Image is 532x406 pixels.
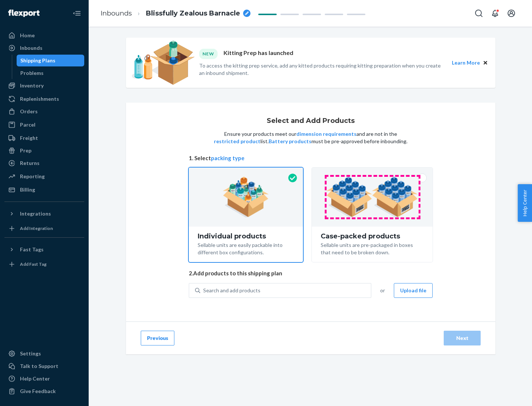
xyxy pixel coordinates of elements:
button: Fast Tags [4,244,84,255]
div: Problems [20,69,44,77]
div: Search and add products [203,287,260,294]
a: Freight [4,132,84,144]
button: Integrations [4,208,84,220]
a: Help Center [4,373,84,385]
button: Previous [141,331,174,345]
div: Fast Tags [20,246,44,253]
a: Parcel [4,119,84,131]
a: Settings [4,348,84,359]
span: Blissfully Zealous Barnacle [146,9,240,18]
div: Case-packed products [321,233,424,240]
p: Ensure your products meet our and are not in the list. must be pre-approved before inbounding. [213,130,408,145]
div: Prep [20,147,31,154]
div: Orders [20,108,38,115]
div: Give Feedback [20,388,56,395]
img: individual-pack.facf35554cb0f1810c75b2bd6df2d64e.png [223,177,269,217]
a: Orders [4,106,84,117]
a: Replenishments [4,93,84,105]
a: Problems [17,67,85,79]
a: Returns [4,157,84,169]
a: Inventory [4,80,84,92]
button: Next [444,331,481,345]
button: restricted product [214,138,260,145]
div: Talk to Support [20,362,58,370]
a: Home [4,30,84,41]
a: Shipping Plans [17,55,85,66]
button: Close [481,59,490,67]
ol: breadcrumbs [95,3,256,24]
a: Prep [4,145,84,156]
div: Returns [20,159,40,167]
div: Add Integration [20,225,53,231]
button: Learn More [452,59,480,67]
div: Billing [20,186,35,193]
button: Open notifications [488,6,502,21]
span: 2. Add products to this shipping plan [189,269,433,277]
div: Next [450,334,474,342]
div: Sellable units are easily packable into different box configurations. [198,240,294,256]
div: Shipping Plans [20,57,55,64]
button: Open account menu [504,6,519,21]
div: Sellable units are pre-packaged in boxes that need to be broken down. [321,240,424,256]
div: Settings [20,350,41,357]
a: Billing [4,184,84,196]
button: dimension requirements [296,130,357,138]
a: Talk to Support [4,360,84,372]
a: Add Fast Tag [4,258,84,270]
div: Parcel [20,121,35,128]
a: Add Integration [4,223,84,234]
button: Give Feedback [4,385,84,397]
button: Upload file [394,283,433,298]
a: Inbounds [4,42,84,54]
img: Flexport logo [8,10,40,17]
div: Integrations [20,210,51,217]
p: To access the kitting prep service, add any kitted products requiring kitting preparation when yo... [199,62,445,77]
div: Add Fast Tag [20,261,47,267]
div: Freight [20,134,38,142]
a: Inbounds [100,9,132,17]
button: Open Search Box [471,6,486,21]
div: Inbounds [20,44,42,52]
h1: Select and Add Products [267,117,355,125]
span: 1. Select [189,154,433,162]
button: Close Navigation [69,6,84,21]
div: NEW [199,49,218,59]
button: Help Center [518,184,532,222]
p: Kitting Prep has launched [224,49,293,59]
img: case-pack.59cecea509d18c883b923b81aeac6d0b.png [326,177,418,217]
div: Reporting [20,173,45,180]
a: Reporting [4,171,84,182]
button: packing type [211,154,245,162]
div: Help Center [20,375,50,382]
div: Replenishments [20,95,59,103]
button: Battery products [269,138,311,145]
span: or [380,287,385,294]
div: Home [20,32,35,39]
div: Inventory [20,82,44,89]
div: Individual products [198,233,294,240]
